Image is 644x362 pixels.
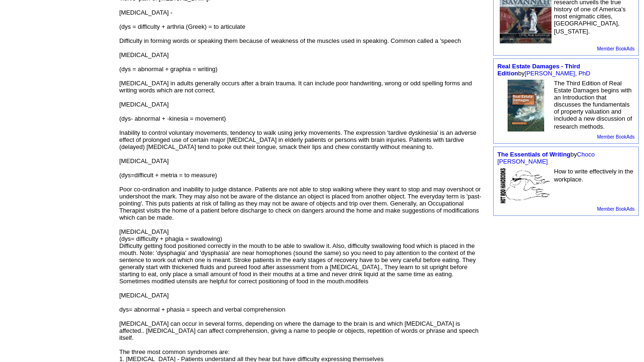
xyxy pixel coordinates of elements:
[497,63,580,77] a: Real Estate Damages - Third Edition
[119,101,486,108] div: [MEDICAL_DATA]
[500,168,552,204] img: 61299.gif
[119,186,486,221] div: Poor co-ordination and inability to judge distance. Patients are not able to stop walking where t...
[119,129,486,150] div: Inability to control voluntary movements, tendency to walk using jerky movements. The expression ...
[119,157,486,165] div: [MEDICAL_DATA]
[597,134,635,140] a: Member BookAds
[119,228,486,235] div: [MEDICAL_DATA]
[119,37,486,44] div: Difficulty in forming words or speaking them because of weakness of the muscles used in speaking....
[119,66,486,73] div: (dys = abnormal + graphia = writing)
[497,151,594,165] a: Choco [PERSON_NAME]
[500,80,552,132] img: 74610.jpg
[119,23,486,30] div: (dys = difficulty + arthria (Greek) = to articulate
[497,151,594,165] font: by
[497,63,590,77] font: by
[119,115,486,122] div: (dys- abnormal + -kinesia = movement)
[554,80,632,130] font: The Third Edition of Real Estate Damages begins with an Introduction that discusses the fundament...
[119,242,486,285] div: Difficulty getting food positioned correctly in the mouth to be able to swallow it. Also, difficu...
[554,168,633,183] font: How to write effectively in the workplace.
[119,80,486,94] div: [MEDICAL_DATA] in adults generally occurs after a brain trauma. It can include poor handwriting, ...
[119,348,486,355] div: The three most common syndromes are:
[119,9,486,16] div: [MEDICAL_DATA] -
[119,306,486,313] div: dys= abnormal + phasia = speech and verbal comprehension
[119,320,486,341] div: [MEDICAL_DATA] can occur in several forms, depending on where the damage to the brain is and whic...
[525,70,590,77] a: [PERSON_NAME], PhD
[119,172,486,179] div: (dys=difficult + metria = to measure)
[119,51,486,58] div: [MEDICAL_DATA]
[597,46,635,51] a: Member BookAds
[119,235,486,242] div: (dys= difficulty + phagia = swallowing)
[597,206,635,212] a: Member BookAds
[119,292,486,299] div: [MEDICAL_DATA]
[497,151,570,158] a: The Essentials of Writing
